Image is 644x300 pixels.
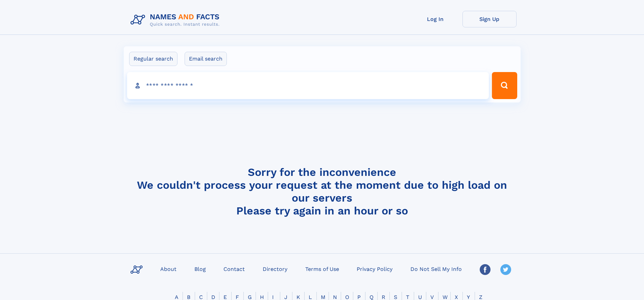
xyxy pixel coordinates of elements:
a: Sign Up [462,11,517,27]
input: search input [127,72,489,99]
a: Privacy Policy [354,264,395,274]
img: Logo Names and Facts [128,11,225,29]
label: Email search [185,52,227,66]
h4: Sorry for the inconvenience We couldn't process your request at the moment due to high load on ou... [128,166,517,217]
label: Regular search [129,52,177,66]
a: Contact [221,264,247,274]
button: Search Button [492,72,517,99]
a: Terms of Use [303,264,342,274]
img: Facebook [480,264,491,275]
img: Twitter [500,264,511,275]
a: Log In [408,11,462,27]
a: About [158,264,179,274]
a: Blog [192,264,209,274]
a: Directory [260,264,290,274]
a: Do Not Sell My Info [408,264,464,274]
